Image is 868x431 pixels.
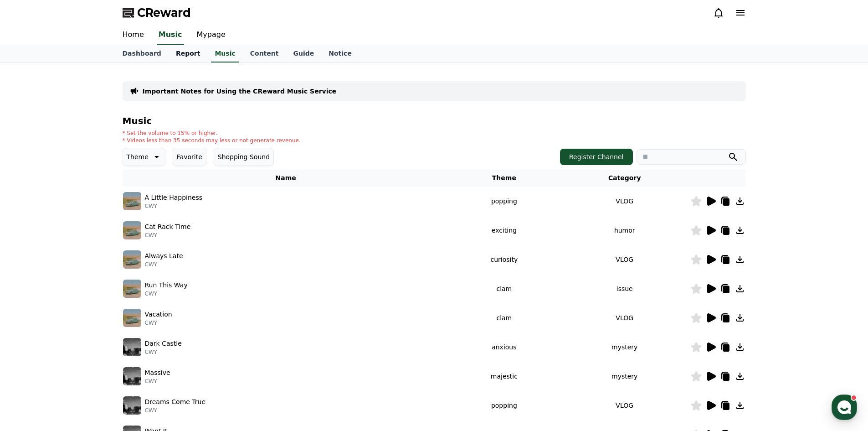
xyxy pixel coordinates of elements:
img: music [123,338,141,356]
p: CWY [145,378,170,385]
a: Important Notes for Using the CReward Music Service [143,87,337,96]
img: music [123,192,141,210]
td: majestic [449,362,559,391]
button: Theme [123,148,165,166]
p: Massive [145,368,170,378]
td: anxious [449,332,559,362]
p: * Videos less than 35 seconds may less or not generate revenue. [123,137,301,144]
h4: Music [123,116,746,126]
a: Mypage [190,26,233,45]
span: Messages [76,303,103,311]
p: Cat Rack Time [145,222,191,232]
a: Notice [321,45,359,62]
a: Report [169,45,208,62]
img: music [123,280,141,298]
img: music [123,250,141,269]
button: Register Channel [560,149,633,165]
span: Settings [135,303,157,310]
td: curiosity [449,245,559,274]
td: issue [559,274,690,303]
p: * Set the volume to 15% or higher. [123,130,301,137]
p: CWY [145,348,182,356]
p: CWY [145,203,203,210]
p: CWY [145,407,206,414]
p: Theme [127,151,149,163]
p: Vacation [145,310,172,319]
p: Dark Castle [145,339,182,348]
span: CReward [137,5,191,20]
td: VLOG [559,245,690,274]
p: Always Late [145,251,183,261]
img: music [123,309,141,327]
p: Run This Way [145,280,188,290]
p: A Little Happiness [145,193,203,203]
td: popping [449,391,559,420]
img: music [123,221,141,239]
td: mystery [559,362,690,391]
th: Category [559,170,690,187]
img: music [123,367,141,385]
a: CReward [123,5,191,20]
td: humor [559,216,690,245]
td: VLOG [559,303,690,332]
th: Name [123,170,449,187]
td: clam [449,303,559,332]
a: Music [211,45,239,62]
p: CWY [145,232,191,239]
p: CWY [145,290,188,297]
td: VLOG [559,187,690,216]
a: Home [3,289,60,312]
a: Content [243,45,286,62]
button: Shopping Sound [214,148,274,166]
td: mystery [559,332,690,362]
img: music [123,396,141,415]
p: CWY [145,261,183,268]
a: Settings [118,289,175,312]
td: exciting [449,216,559,245]
a: Dashboard [115,45,169,62]
th: Theme [449,170,559,187]
td: clam [449,274,559,303]
p: CWY [145,319,172,327]
button: Favorite [173,148,206,166]
a: Home [115,26,151,45]
p: Dreams Come True [145,397,206,407]
a: Messages [60,289,118,312]
span: Home [23,303,39,310]
a: Music [157,26,184,45]
td: popping [449,187,559,216]
td: VLOG [559,391,690,420]
a: Guide [286,45,321,62]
